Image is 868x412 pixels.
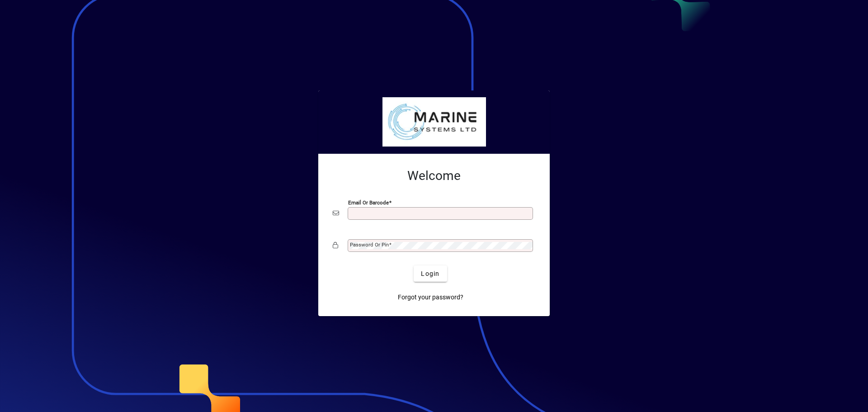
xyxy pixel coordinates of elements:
a: Forgot your password? [394,289,467,305]
mat-label: Password or Pin [350,242,389,248]
button: Login [414,265,447,282]
mat-label: Email or Barcode [348,199,389,206]
span: Forgot your password? [398,293,463,302]
span: Login [421,269,439,279]
h2: Welcome [333,168,535,184]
